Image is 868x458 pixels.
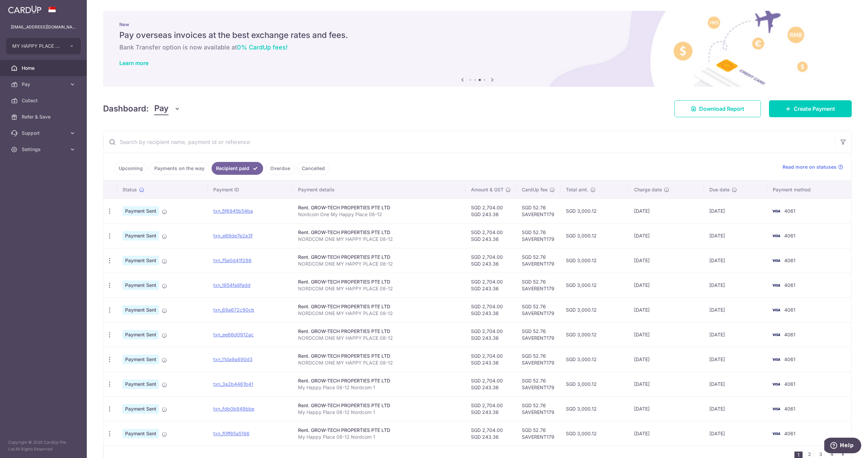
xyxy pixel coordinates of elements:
[629,297,704,322] td: [DATE]
[560,248,629,273] td: SGD 3,000.12
[466,248,516,273] td: SGD 2,704.00 SGD 243.36
[293,181,466,199] th: Payment details
[298,402,460,409] div: Rent. GROW-TECH PROPERTIES PTE LTD
[629,223,704,248] td: [DATE]
[674,100,761,117] a: Download Report
[516,372,560,396] td: SGD 52.76 SAVERENT179
[769,355,783,363] img: Bank Card
[471,186,504,193] span: Amount & GST
[784,257,795,263] span: 4061
[824,438,861,455] iframe: Opens a widget where you can find more information
[213,356,253,362] a: txn_11da9a890d3
[560,396,629,421] td: SGD 3,000.12
[297,162,329,175] a: Cancelled
[629,199,704,223] td: [DATE]
[704,273,767,297] td: [DATE]
[629,396,704,421] td: [DATE]
[122,231,159,241] span: Payment Sent
[8,5,41,14] img: CardUp
[466,199,516,223] td: SGD 2,704.00 SGD 243.36
[784,233,795,238] span: 4061
[12,43,62,49] span: MY HAPPY PLACE PTE. LTD.
[629,322,704,347] td: [DATE]
[466,421,516,446] td: SGD 2,704.00 SGD 243.36
[266,162,295,175] a: Overdue
[150,162,209,175] a: Payments on the way
[298,211,460,218] p: Nordcom One My Happy Place 08-12
[103,131,835,153] input: Search by recipient name, payment id or reference
[769,331,783,339] img: Bank Card
[516,347,560,372] td: SGD 52.76 SAVERENT179
[298,335,460,341] p: NORDCOM ONE MY HAPPY PLACE 08-12
[298,427,460,434] div: Rent. GROW-TECH PROPERTIES PTE LTD
[784,208,795,214] span: 4061
[566,186,588,193] span: Total amt.
[704,297,767,322] td: [DATE]
[122,355,159,364] span: Payment Sent
[119,30,835,41] h5: Pay overseas invoices at the best exchange rates and fees.
[784,282,795,288] span: 4061
[784,307,795,313] span: 4061
[122,206,159,216] span: Payment Sent
[119,22,835,27] p: New
[22,113,66,120] span: Refer & Save
[560,347,629,372] td: SGD 3,000.12
[298,278,460,285] div: Rent. GROW-TECH PROPERTIES PTE LTD
[629,248,704,273] td: [DATE]
[704,248,767,273] td: [DATE]
[769,306,783,314] img: Bank Card
[298,359,460,366] p: NORDCOM ONE MY HAPPY PLACE 08-12
[709,186,730,193] span: Due date
[298,254,460,261] div: Rent. GROW-TECH PROPERTIES PTE LTD
[516,297,560,322] td: SGD 52.76 SAVERENT179
[629,273,704,297] td: [DATE]
[22,97,66,104] span: Collect
[704,322,767,347] td: [DATE]
[213,257,252,263] a: txn_f5e0d41f286
[466,372,516,396] td: SGD 2,704.00 SGD 243.36
[784,332,795,337] span: 4061
[298,204,460,211] div: Rent. GROW-TECH PROPERTIES PTE LTD
[560,322,629,347] td: SGD 3,000.12
[466,273,516,297] td: SGD 2,704.00 SGD 243.36
[298,261,460,267] p: NORDCOM ONE MY HAPPY PLACE 08-12
[704,421,767,446] td: [DATE]
[629,421,704,446] td: [DATE]
[213,381,253,387] a: txn_3a2b4461b41
[122,330,159,339] span: Payment Sent
[466,322,516,347] td: SGD 2,704.00 SGD 243.36
[560,421,629,446] td: SGD 3,000.12
[119,60,149,66] a: Learn more
[769,207,783,215] img: Bank Card
[122,186,137,193] span: Status
[783,164,843,170] a: Read more on statuses
[122,280,159,290] span: Payment Sent
[704,199,767,223] td: [DATE]
[769,256,783,265] img: Bank Card
[794,105,835,113] span: Create Payment
[213,282,251,288] a: txn_1854fa8fadd
[298,285,460,292] p: NORDCOM ONE MY HAPPY PLACE 08-12
[122,404,159,414] span: Payment Sent
[466,223,516,248] td: SGD 2,704.00 SGD 243.36
[298,328,460,335] div: Rent. GROW-TECH PROPERTIES PTE LTD
[516,223,560,248] td: SGD 52.76 SAVERENT179
[298,353,460,359] div: Rent. GROW-TECH PROPERTIES PTE LTD
[704,396,767,421] td: [DATE]
[213,307,254,313] a: txn_69a672c90cb
[522,186,548,193] span: CardUp fee
[22,146,66,153] span: Settings
[103,103,149,115] h4: Dashboard:
[629,347,704,372] td: [DATE]
[466,297,516,322] td: SGD 2,704.00 SGD 243.36
[560,372,629,396] td: SGD 3,000.12
[119,43,835,51] h6: Bank Transfer option is now available at
[784,356,795,362] span: 4061
[298,236,460,243] p: NORDCOM ONE MY HAPPY PLACE 08-12
[784,431,795,436] span: 4061
[114,162,147,175] a: Upcoming
[560,199,629,223] td: SGD 3,000.12
[122,429,159,438] span: Payment Sent
[154,102,180,115] button: Pay
[769,100,852,117] a: Create Payment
